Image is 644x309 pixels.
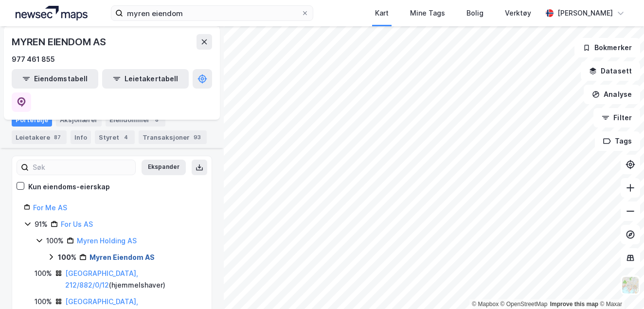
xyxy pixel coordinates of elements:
button: Eiendomstabell [12,69,98,89]
a: OpenStreetMap [501,301,548,308]
button: Filter [593,108,640,127]
div: Leietakere [12,130,67,144]
div: 91% [35,218,48,230]
img: logo.a4113a55bc3d86da70a041830d287a7e.svg [16,6,88,20]
input: Søk på adresse, matrikkel, gårdeiere, leietakere eller personer [123,6,301,20]
div: [PERSON_NAME] [557,7,613,19]
a: Myren Holding AS [77,236,137,245]
div: 100% [46,235,64,247]
button: Analyse [584,85,640,104]
button: Bokmerker [574,38,640,57]
a: For Me AS [33,203,67,212]
div: Mine Tags [410,7,445,19]
a: Mapbox [472,301,499,308]
div: 100% [35,268,52,279]
a: Improve this map [550,301,598,308]
a: For Us AS [61,220,93,228]
div: 977 461 855 [12,54,55,65]
div: 100% [35,296,52,308]
div: Transaksjoner [139,130,207,144]
div: Bolig [466,7,483,19]
div: Kun eiendoms-eierskap [28,181,110,193]
div: ( hjemmelshaver ) [65,268,200,291]
div: Verktøy [505,7,531,19]
div: MYREN EIENDOM AS [12,34,108,50]
div: 100% [58,252,76,263]
div: 4 [121,132,131,142]
iframe: Chat Widget [595,262,644,309]
a: Myren Eiendom AS [89,253,155,261]
button: Ekspander [142,160,186,175]
input: Søk [29,160,135,175]
button: Tags [595,131,640,151]
div: Styret [95,130,135,144]
div: 93 [192,132,203,142]
div: 87 [52,132,63,142]
a: [GEOGRAPHIC_DATA], 212/882/0/12 [65,269,138,289]
div: Kontrollprogram for chat [595,262,644,309]
div: Info [71,130,91,144]
button: Datasett [581,61,640,81]
div: Kart [375,7,389,19]
button: Leietakertabell [102,69,189,89]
